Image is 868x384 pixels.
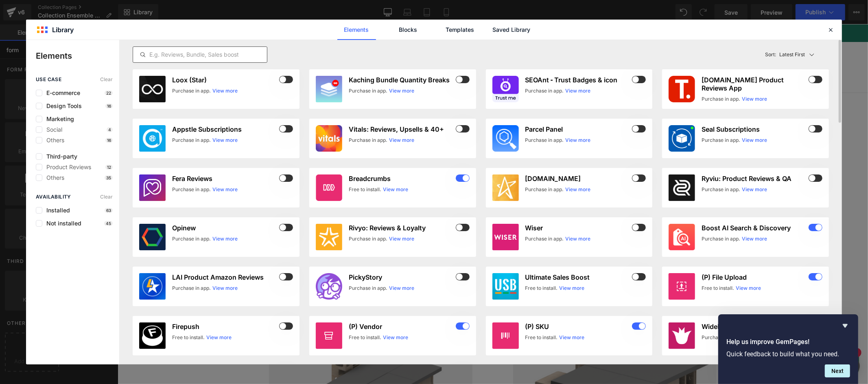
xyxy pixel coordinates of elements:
[349,174,454,183] h3: Breadcrumbs
[212,235,238,243] a: View more
[349,273,454,281] h3: PickyStory
[525,87,564,95] div: Purchase in app.
[139,174,166,201] img: 4b6b591765c9b36332c4e599aea727c6_512x512.png
[669,76,695,102] img: 1eba8361-494e-4e64-aaaa-f99efda0f44d.png
[240,59,283,63] strong: ensemble complet
[133,50,267,60] input: E.g. Reviews, Bundle, Sales boost...
[702,174,807,183] h3: Ryviu: Product Reviews & QA
[349,186,381,193] div: Free to install.
[107,127,113,132] p: 4
[492,273,519,300] img: 3d6d78c5-835f-452f-a64f-7e63b096ca19.png
[176,121,331,132] a: Ensemble aménagement van "Classique"
[36,194,71,200] span: Availability
[525,334,558,341] div: Free to install.
[525,76,631,84] h3: SEOAnt ‑ Trust Badges & icon
[702,334,740,341] div: Purchase in app.
[172,125,278,133] h3: Appstle Subscriptions
[389,285,414,292] a: View more
[172,87,211,95] div: Purchase in app.
[206,334,232,341] a: View more
[349,125,454,133] h3: Vitals: Reviews, Upsells & 40+
[525,273,631,281] h3: Ultimate Sales Boost
[349,235,387,243] div: Purchase in app.
[726,350,850,358] p: Quick feedback to build what you need.
[36,77,61,82] span: use case
[702,235,740,243] div: Purchase in app.
[560,334,585,341] a: View more
[669,174,695,201] img: CJed0K2x44sDEAE=.png
[349,137,387,144] div: Purchase in app.
[525,137,564,144] div: Purchase in app.
[566,235,591,243] a: View more
[172,224,278,232] h3: Opinew
[316,224,342,250] img: 911edb42-71e6-4210-8dae-cbf10c40066b.png
[525,285,558,292] div: Free to install.
[36,50,119,62] p: Elements
[389,20,428,40] a: Blocks
[825,364,850,377] button: Next question
[525,186,564,193] div: Purchase in app.
[702,137,740,144] div: Purchase in app.
[349,285,387,292] div: Purchase in app.
[349,76,454,84] h3: Kaching Bundle Quantity Breaks
[702,125,807,133] h3: Seal Subscriptions
[139,322,166,349] img: Firepush.png
[172,273,278,281] h3: LAI Product Amazon Reviews
[172,137,211,144] div: Purchase in app.
[105,175,113,180] p: 35
[389,137,414,144] a: View more
[566,137,591,144] a: View more
[383,186,408,193] a: View more
[172,174,278,183] h3: Fera Reviews
[42,207,70,214] span: Installed
[780,51,805,58] p: Latest First
[669,125,695,152] img: 42507938-1a07-4996-be12-859afe1b335a.png
[337,20,376,40] a: Elements
[762,46,829,63] button: Latest FirstSort:Latest First
[212,285,238,292] a: View more
[389,235,414,243] a: View more
[566,87,591,95] a: View more
[525,235,564,243] div: Purchase in app.
[521,59,540,63] strong: à l’unité
[104,221,113,226] p: 45
[492,20,531,40] a: Saved Library
[742,137,767,144] a: View more
[42,137,64,143] span: Others
[139,76,166,102] img: loox.jpg
[42,220,81,227] span: Not installed
[441,20,479,40] a: Templates
[840,321,850,331] button: Hide survey
[42,126,62,133] span: Social
[172,322,278,331] h3: Firepush
[492,174,519,201] img: stamped.jpg
[316,76,342,102] img: 1fd9b51b-6ce7-437c-9b89-91bf9a4813c7.webp
[669,322,695,349] img: 36d3ff60-5281-42d0-85d8-834f522fc7c5.jpeg
[100,194,113,200] span: Clear
[525,224,631,232] h3: Wiser
[105,90,113,95] p: 22
[42,164,91,170] span: Product Reviews
[702,224,807,232] h3: Boost AI Search & Discovery
[742,95,767,103] a: View more
[669,224,695,250] img: 35472539-a713-48dd-a00c-afbdca307b79.png
[42,103,82,109] span: Design Tools
[349,334,381,341] div: Free to install.
[525,174,631,183] h3: [DOMAIN_NAME]
[702,76,807,92] h3: [DOMAIN_NAME] Product Reviews App
[172,285,211,292] div: Purchase in app.
[100,77,113,82] span: Clear
[349,322,454,331] h3: (P) Vendor
[105,138,113,143] p: 16
[525,125,631,133] h3: Parcel Panel
[212,87,238,95] a: View more
[702,95,740,103] div: Purchase in app.
[560,285,585,292] a: View more
[131,98,619,120] nav: breadcrumbs
[742,235,767,243] a: View more
[765,52,776,57] span: Sort:
[212,137,238,144] a: View more
[407,65,457,69] strong: aménagement de van
[316,174,342,201] img: ea3afb01-6354-4d19-82d2-7eef5307fd4e.png
[42,153,77,160] span: Third-party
